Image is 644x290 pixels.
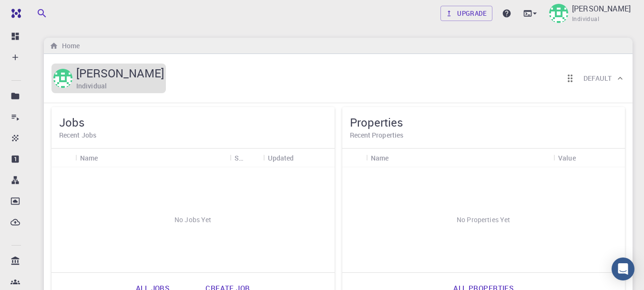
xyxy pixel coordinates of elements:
h6: Recent Jobs [59,130,327,140]
div: Name [371,149,389,167]
span: Support [19,7,53,15]
div: Value [558,149,576,167]
div: Value [553,149,625,167]
div: Yasin Wandhami Maganda[PERSON_NAME]IndividualReorder cardsDefault [44,54,633,103]
h5: [PERSON_NAME] [76,65,164,81]
button: Reorder cards [561,69,580,88]
button: Sort [576,150,591,165]
button: Sort [388,150,404,165]
p: [PERSON_NAME] [572,3,631,14]
img: logo [8,9,21,18]
div: Name [366,149,554,167]
h6: Default [583,73,612,84]
img: Yasin Wandhami Maganda [53,69,72,88]
h5: Properties [350,115,618,130]
a: Upgrade [440,6,492,21]
div: No Properties Yet [342,167,625,272]
div: Updated [268,149,294,167]
button: Sort [98,150,113,165]
div: Name [75,149,230,167]
div: Icon [342,149,366,167]
div: Status [235,149,243,167]
div: Updated [263,149,335,167]
h6: Home [58,41,80,51]
button: Sort [294,150,309,165]
nav: breadcrumb [48,41,82,51]
h6: Individual [76,81,107,91]
span: Individual [572,14,599,24]
div: No Jobs Yet [51,167,335,272]
h6: Recent Properties [350,130,618,140]
div: Status [230,149,263,167]
div: Icon [51,149,75,167]
div: Open Intercom Messenger [612,258,634,280]
button: Sort [243,150,258,165]
h5: Jobs [59,115,327,130]
img: Yasin Wandhami Maganda [549,4,568,23]
div: Name [80,149,98,167]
